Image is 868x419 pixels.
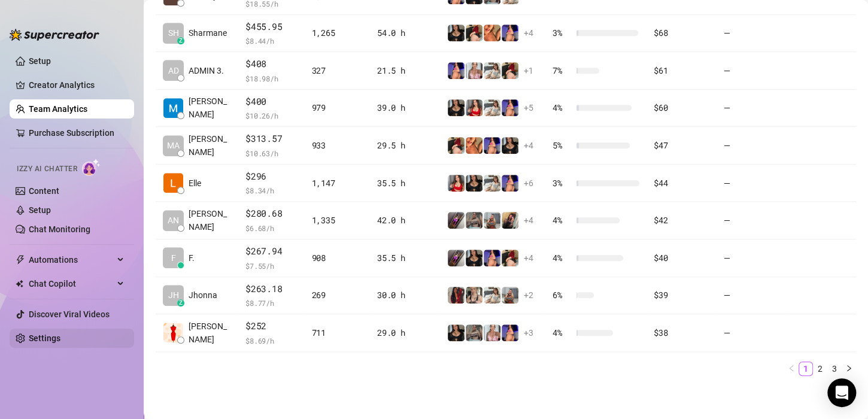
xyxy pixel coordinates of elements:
div: 269 [312,289,363,302]
a: 3 [828,362,841,375]
a: Setup [29,205,51,215]
span: Automations [29,250,114,269]
img: Marie VIP [466,287,482,303]
img: Jade FREE [448,212,465,229]
td: — [717,314,786,352]
img: Angel [484,287,500,303]
td: — [717,165,786,202]
a: Creator Analytics [29,75,125,95]
img: Chyna [484,250,500,266]
img: Chyna [502,25,518,41]
img: Chyna [484,137,500,154]
div: 30.0 h [377,289,433,302]
a: Settings [29,333,60,343]
img: Lana [466,62,482,79]
img: Jade FREE [448,250,465,266]
img: Chyna [502,99,518,116]
span: + 3 [524,326,533,339]
img: Chyna [502,175,518,192]
td: — [717,90,786,127]
span: $ 8.44 /h [245,35,297,47]
div: 29.0 h [377,326,433,339]
span: $400 [245,95,297,109]
li: 1 [799,362,813,376]
span: $408 [245,57,297,71]
li: Next Page [842,362,856,376]
span: $ 10.26 /h [245,110,297,122]
img: JessieMay [448,137,465,154]
a: Content [29,186,59,196]
img: Angel [484,62,500,79]
span: $ 6.68 /h [245,222,297,234]
span: JH [168,289,179,302]
span: left [788,365,795,372]
a: Setup [29,56,51,66]
img: Madi FREE [466,99,482,116]
a: Team Analytics [29,104,87,114]
span: AD [168,64,179,77]
span: SH [168,26,179,40]
span: $ 18.98 /h [245,72,297,84]
div: 39.0 h [377,101,433,114]
span: 3 % [553,177,572,190]
span: 4 % [553,326,572,339]
span: $ 10.63 /h [245,147,297,159]
div: $47 [654,139,709,152]
span: 4 % [553,101,572,114]
div: $61 [654,64,709,77]
div: 327 [312,64,363,77]
div: 908 [312,251,363,265]
span: [PERSON_NAME] [189,95,231,121]
img: JessieMay [502,62,518,79]
span: F [171,251,176,265]
span: Sharmane [189,26,227,40]
div: 1,147 [312,177,363,190]
div: $44 [654,177,709,190]
span: $ 7.55 /h [245,260,297,272]
a: Discover Viral Videos [29,309,110,319]
span: + 4 [524,26,533,40]
span: $455.95 [245,20,297,34]
td: — [717,202,786,239]
span: + 2 [524,289,533,302]
img: Frenchie [484,25,500,41]
img: JessieMay [502,250,518,266]
img: Envy Kells [466,324,482,341]
button: right [842,362,856,376]
div: 21.5 h [377,64,433,77]
div: $38 [654,326,709,339]
span: + 4 [524,139,533,152]
img: Madi VIP [466,250,482,266]
td: — [717,15,786,53]
img: Lana [484,324,500,341]
img: Elle [163,173,183,193]
div: z [177,37,184,44]
span: $ 8.69 /h [245,335,297,347]
div: 711 [312,326,363,339]
span: + 1 [524,64,533,77]
div: Open Intercom Messenger [827,378,856,407]
img: Angel [484,175,500,192]
span: AN [168,214,179,227]
img: Madi VIP [448,324,465,341]
span: 4 % [553,251,572,265]
img: JessieMay [466,25,482,41]
img: logo-BBDzfeDw.svg [10,29,99,41]
span: Chat Copilot [29,274,114,293]
div: $39 [654,289,709,302]
td: — [717,239,786,277]
img: Chat Copilot [16,280,23,288]
img: Valentina [448,287,465,303]
span: $267.94 [245,244,297,259]
div: 1,335 [312,214,363,227]
span: [PERSON_NAME] [189,132,231,159]
img: Madi VIP [448,99,465,116]
img: Chyna [502,324,518,341]
span: ADMIN 3. [189,64,224,77]
img: Envy Kells [466,212,482,229]
div: 35.5 h [377,251,433,265]
span: Jhonna [189,289,217,302]
span: $252 [245,319,297,333]
span: $263.18 [245,282,297,296]
li: 2 [813,362,827,376]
